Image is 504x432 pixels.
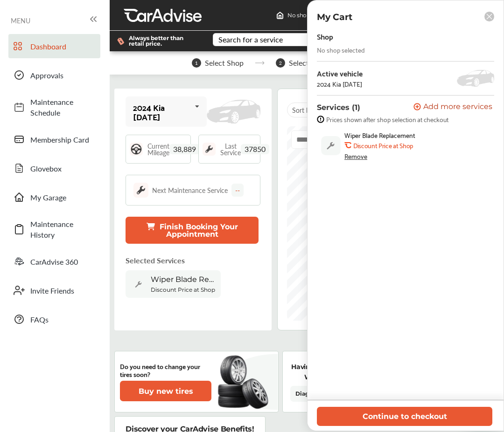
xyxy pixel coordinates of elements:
[321,136,341,155] img: default_wrench_icon.d1a43860.svg
[290,386,359,402] a: Diagnose a problem
[133,183,148,198] img: maintenance_logo
[457,70,494,87] img: placeholder_car.5a1ece94.svg
[192,58,201,68] span: 1
[147,143,169,156] span: Current Mileage
[151,275,216,284] span: Wiper Blade Replacement
[30,219,96,240] span: Maintenance History
[130,143,143,156] img: steering_logo
[30,96,96,118] span: Maintenance Schedule
[317,69,363,77] div: Active vehicle
[317,80,362,88] div: 2024 Kia [DATE]
[276,12,284,19] img: header-home-logo.8d720a4f.svg
[30,70,96,81] span: Approvals
[152,185,228,195] div: Next Maintenance Service
[8,156,100,180] a: Glovebox
[126,255,185,266] p: Selected Services
[205,59,244,67] span: Select Shop
[120,381,211,401] button: Buy new tires
[344,131,415,139] span: Wiper Blade Replacement
[276,58,285,68] span: 2
[129,35,198,47] span: Always better than retail price.
[241,144,269,154] span: 37850
[133,103,191,121] div: 2024 Kia [DATE]
[30,285,96,296] span: Invite Friends
[287,12,334,19] span: No shop selected
[8,307,100,331] a: FAQs
[30,41,96,52] span: Dashboard
[30,314,96,325] span: FAQs
[290,362,361,382] p: Having car troubles? We can Help
[8,34,100,58] a: Dashboard
[30,163,96,174] span: Glovebox
[8,278,100,302] a: Invite Friends
[8,249,100,274] a: CarAdvise 360
[317,103,360,112] p: Services (1)
[220,143,241,156] span: Last Service
[207,100,260,124] img: placeholder_car.fcab19be.svg
[169,144,200,154] span: 38,889
[30,134,96,145] span: Membership Card
[292,105,340,115] span: Sort by :
[117,37,124,45] img: dollor_label_vector.a70140d1.svg
[11,17,30,24] span: MENU
[344,152,367,160] div: Remove
[217,351,273,412] img: new-tire.a0c7fe23.svg
[8,63,100,87] a: Approvals
[317,46,365,54] div: No shop selected
[423,103,492,112] span: Add more services
[151,286,215,293] b: Discount Price at Shop
[203,143,216,156] img: maintenance_logo
[130,276,147,293] img: default_wrench_icon.d1a43860.svg
[317,116,324,123] img: info-strock.ef5ea3fe.svg
[126,217,259,244] button: Finish Booking Your Appointment
[353,142,413,149] b: Discount Price at Shop
[8,185,100,209] a: My Garage
[120,381,213,401] a: Buy new tires
[218,36,283,43] div: Search for a service
[326,116,448,123] span: Prices shown after shop selection at checkout
[231,184,244,197] div: --
[289,59,338,67] span: Select Services
[8,127,100,151] a: Membership Card
[8,92,100,123] a: Maintenance Schedule
[30,256,96,267] span: CarAdvise 360
[317,30,333,42] div: Shop
[413,103,492,112] button: Add more services
[120,362,211,378] p: Do you need to change your tires soon?
[317,12,352,22] p: My Cart
[255,61,265,65] img: stepper-arrow.e24c07c6.svg
[30,192,96,203] span: My Garage
[317,407,492,426] button: Continue to checkout
[413,103,494,112] a: Add more services
[8,214,100,245] a: Maintenance History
